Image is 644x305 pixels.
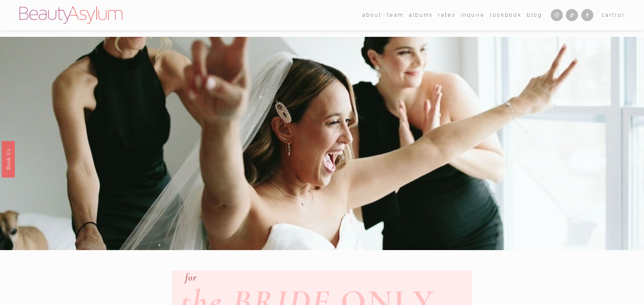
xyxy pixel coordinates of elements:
[615,12,625,18] span: ( )
[185,271,197,284] em: for
[438,10,455,20] a: Rates
[362,10,382,20] a: folder dropdown
[387,11,404,19] span: team
[602,11,625,19] a: 0 items in cart
[527,10,542,20] a: Blog
[566,9,578,21] a: TikTok
[551,9,563,21] a: Instagram
[618,12,622,18] span: 0
[19,6,122,24] img: Beauty Asylum | Bridal Hair &amp; Makeup Charlotte &amp; Atlanta
[461,10,485,20] a: Inquire
[387,10,404,20] a: folder dropdown
[490,10,522,20] a: Lookbook
[2,141,15,177] a: Book Us
[362,11,382,19] span: about
[581,9,593,21] a: Facebook
[409,10,433,20] a: albums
